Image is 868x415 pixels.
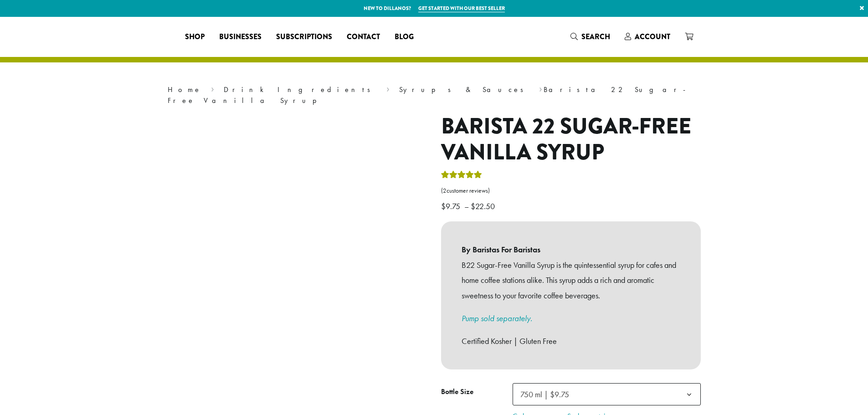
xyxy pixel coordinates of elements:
a: Syrups & Sauces [399,85,529,94]
p: Certified Kosher | Gluten Free [462,333,680,349]
span: › [539,81,542,95]
span: 750 ml | $9.75 [513,383,701,405]
a: Home [168,85,201,94]
b: By Baristas For Baristas [462,242,680,257]
bdi: 9.75 [441,201,462,211]
label: Bottle Size [441,385,513,399]
div: Rated 5.00 out of 5 [441,169,482,183]
span: Businesses [219,31,262,43]
a: (2customer reviews) [441,186,701,195]
span: 750 ml | $9.75 [520,389,569,400]
span: $ [441,201,446,211]
a: Shop [178,30,212,44]
span: Contact [347,31,380,43]
span: › [386,81,390,95]
a: Search [563,29,617,44]
span: – [464,201,469,211]
h1: Barista 22 Sugar-Free Vanilla Syrup [441,113,701,166]
span: 2 [443,187,447,195]
span: › [211,81,214,95]
span: Account [635,31,670,42]
bdi: 22.50 [471,201,497,211]
nav: Breadcrumb [168,84,701,106]
span: Subscriptions [276,31,332,43]
a: Drink Ingredients [224,85,376,94]
span: Blog [395,31,414,43]
a: Pump sold separately. [462,313,532,323]
span: 750 ml | $9.75 [517,385,578,403]
p: B22 Sugar-Free Vanilla Syrup is the quintessential syrup for cafes and home coffee stations alike... [462,257,680,303]
a: Get started with our best seller [418,5,505,12]
span: Shop [185,31,205,43]
span: Search [581,31,610,42]
span: $ [471,201,475,211]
